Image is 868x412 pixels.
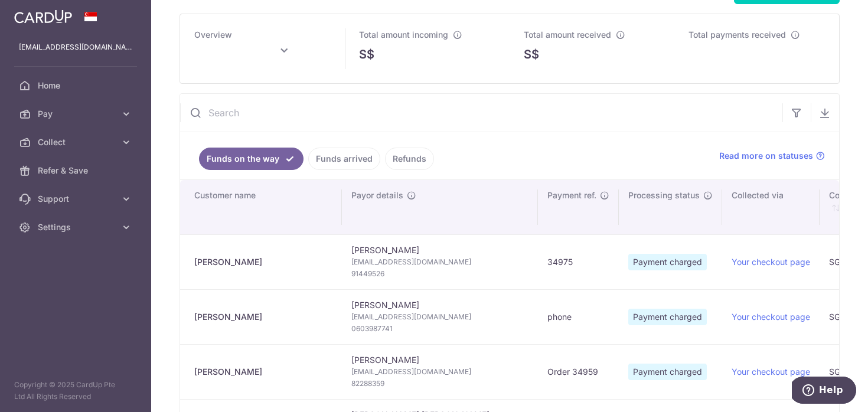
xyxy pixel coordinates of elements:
iframe: Opens a widget where you can find more information [792,377,856,406]
a: Your checkout page [732,257,810,267]
td: [PERSON_NAME] [342,289,538,344]
span: Help [27,8,51,19]
span: [EMAIL_ADDRESS][DOMAIN_NAME] [351,256,528,268]
span: Collect [38,136,116,148]
a: Funds on the way [199,148,304,170]
span: Total payments received [688,30,786,40]
th: Payor details [342,180,538,234]
p: [EMAIL_ADDRESS][DOMAIN_NAME] [19,41,132,53]
th: Customer name [180,180,342,234]
span: S$ [524,45,539,63]
div: [PERSON_NAME] [194,256,332,268]
td: Order 34959 [538,344,619,399]
span: Payor details [351,189,403,201]
a: Funds arrived [308,148,380,170]
td: 34975 [538,234,619,289]
th: Processing status [619,180,722,234]
span: Home [38,80,116,91]
span: 0603987741 [351,323,528,335]
span: Support [38,193,116,205]
span: 91449526 [351,268,528,280]
td: [PERSON_NAME] [342,344,538,399]
span: Payment charged [628,364,707,380]
img: CardUp [14,9,72,24]
span: Processing status [628,189,700,201]
a: Your checkout page [732,367,810,377]
input: Search [180,94,782,132]
span: Payment ref. [547,189,596,201]
a: Read more on statuses [719,150,825,162]
span: Read more on statuses [719,150,813,162]
span: Overview [194,30,232,40]
th: Collected via [722,180,820,234]
span: Refer & Save [38,165,116,176]
span: Total amount received [524,30,611,40]
th: Payment ref. [538,180,619,234]
span: Total amount incoming [359,30,448,40]
span: Pay [38,108,116,120]
span: [EMAIL_ADDRESS][DOMAIN_NAME] [351,366,528,378]
td: [PERSON_NAME] [342,234,538,289]
span: 82288359 [351,378,528,390]
span: S$ [359,45,374,63]
td: phone [538,289,619,344]
span: Payment charged [628,254,707,270]
span: Settings [38,221,116,233]
div: [PERSON_NAME] [194,311,332,323]
div: [PERSON_NAME] [194,366,332,378]
span: Payment charged [628,309,707,325]
a: Your checkout page [732,312,810,322]
span: [EMAIL_ADDRESS][DOMAIN_NAME] [351,311,528,323]
a: Refunds [385,148,434,170]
